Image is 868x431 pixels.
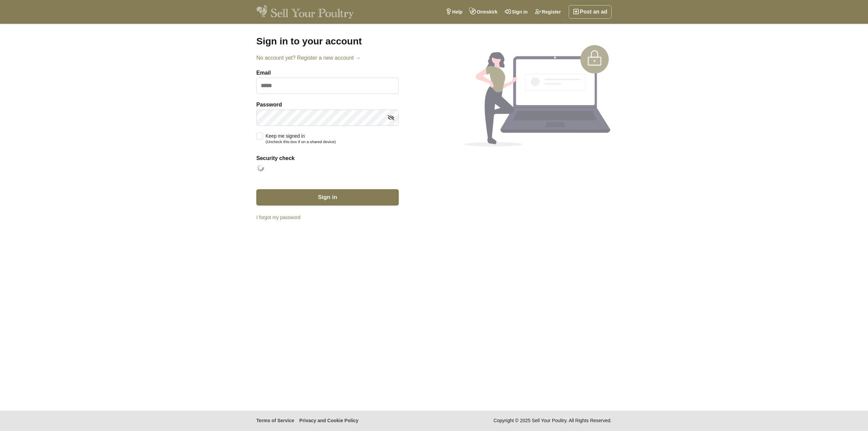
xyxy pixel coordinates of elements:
[442,5,466,19] a: Help
[256,214,399,221] a: I forgot my password
[256,101,399,109] label: Password
[256,133,336,144] label: Keep me signed in
[256,69,399,77] label: Email
[256,189,399,205] button: Sign in
[256,154,399,162] label: Security check
[493,417,612,426] span: Copyright © 2025 Sell Your Poultry. All Rights Reserved.
[256,36,399,47] h1: Sign in to your account
[466,5,501,19] a: Ormskirk
[501,5,531,19] a: Sign in
[256,54,399,62] a: No account yet? Register a new account →
[265,139,336,144] small: (Uncheck this box if on a shared device)
[569,5,612,19] a: Post an ad
[531,5,565,19] a: Register
[386,113,396,123] a: Show/hide password
[256,417,294,424] a: Terms of Service
[256,5,354,19] img: Sell Your Poultry
[318,194,337,200] span: Sign in
[299,417,358,424] a: Privacy and Cookie Policy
